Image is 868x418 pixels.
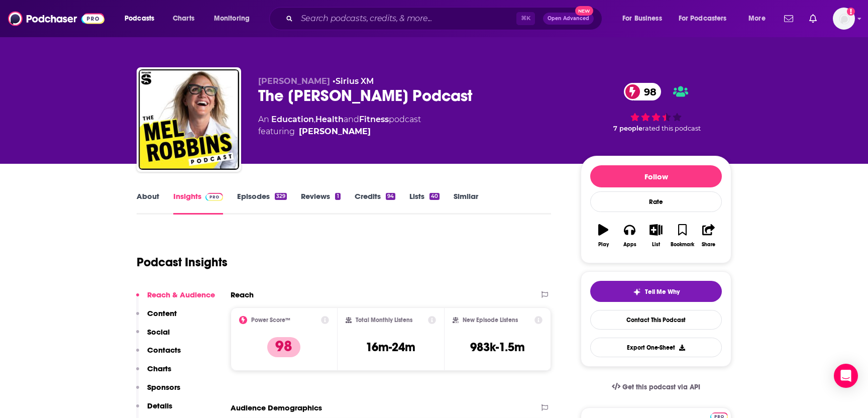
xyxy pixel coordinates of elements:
[669,218,695,254] button: Bookmark
[359,115,389,124] a: Fitness
[315,115,344,124] a: Health
[470,340,525,355] h3: 983k-1.5m
[643,218,669,254] button: List
[267,337,300,357] p: 98
[615,11,675,27] button: open menu
[463,317,518,324] h2: New Episode Listens
[590,338,722,357] button: Export One-Sheet
[679,12,727,26] span: For Podcasters
[741,11,778,27] button: open menu
[833,8,855,30] img: User Profile
[137,191,159,215] a: About
[633,288,641,296] img: tell me why sparkle
[386,193,395,200] div: 94
[356,317,412,324] h2: Total Monthly Listens
[275,193,287,200] div: 329
[598,242,609,248] div: Play
[139,69,239,170] img: The Mel Robbins Podcast
[543,13,594,25] button: Open AdvancedNew
[409,191,440,215] a: Lists40
[301,191,340,215] a: Reviews1
[355,191,395,215] a: Credits94
[205,193,223,201] img: Podchaser Pro
[314,115,315,124] span: ,
[258,126,421,138] span: featuring
[136,308,177,327] button: Content
[258,114,421,138] div: An podcast
[454,191,478,215] a: Similar
[652,242,660,248] div: List
[231,403,322,412] h2: Audience Demographics
[136,290,215,308] button: Reach & Audience
[299,126,371,138] a: Mel Robbins
[590,191,722,212] div: Rate
[634,83,662,100] span: 98
[671,242,694,248] div: Bookmark
[624,83,662,100] a: 98
[642,125,701,132] span: rated this podcast
[166,11,200,27] a: Charts
[590,281,722,302] button: tell me why sparkleTell Me Why
[548,16,589,21] span: Open Advanced
[118,11,167,27] button: open menu
[702,242,715,248] div: Share
[604,375,708,399] a: Get this podcast via API
[147,382,180,392] p: Sponsors
[147,364,171,373] p: Charts
[279,7,612,30] div: Search podcasts, credits, & more...
[136,327,170,346] button: Social
[231,290,254,299] h2: Reach
[834,364,858,388] div: Open Intercom Messenger
[590,218,616,254] button: Play
[847,8,855,16] svg: Add a profile image
[173,191,223,215] a: InsightsPodchaser Pro
[136,382,180,401] button: Sponsors
[575,6,593,16] span: New
[147,345,181,355] p: Contacts
[147,308,177,318] p: Content
[147,401,172,410] p: Details
[125,12,154,26] span: Podcasts
[833,8,855,30] span: Logged in as Rbaldwin
[237,191,287,215] a: Episodes329
[8,9,104,28] img: Podchaser - Follow, Share and Rate Podcasts
[623,242,636,248] div: Apps
[136,345,181,364] button: Contacts
[137,255,228,270] h1: Podcast Insights
[645,288,680,296] span: Tell Me Why
[696,218,722,254] button: Share
[297,11,516,27] input: Search podcasts, credits, & more...
[258,76,330,86] span: [PERSON_NAME]
[336,76,374,86] a: Sirius XM
[207,11,263,27] button: open menu
[214,12,250,26] span: Monitoring
[429,193,440,200] div: 40
[672,11,741,27] button: open menu
[833,8,855,30] button: Show profile menu
[366,340,415,355] h3: 16m-24m
[173,12,194,26] span: Charts
[147,327,170,337] p: Social
[748,12,766,26] span: More
[616,218,642,254] button: Apps
[147,290,215,299] p: Reach & Audience
[136,364,171,382] button: Charts
[581,76,731,139] div: 98 7 peoplerated this podcast
[333,76,374,86] span: •
[590,310,722,330] a: Contact This Podcast
[590,165,722,187] button: Follow
[251,317,290,324] h2: Power Score™
[516,12,535,25] span: ⌘ K
[622,383,700,391] span: Get this podcast via API
[271,115,314,124] a: Education
[622,12,662,26] span: For Business
[805,10,821,27] a: Show notifications dropdown
[335,193,340,200] div: 1
[780,10,797,27] a: Show notifications dropdown
[344,115,359,124] span: and
[613,125,642,132] span: 7 people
